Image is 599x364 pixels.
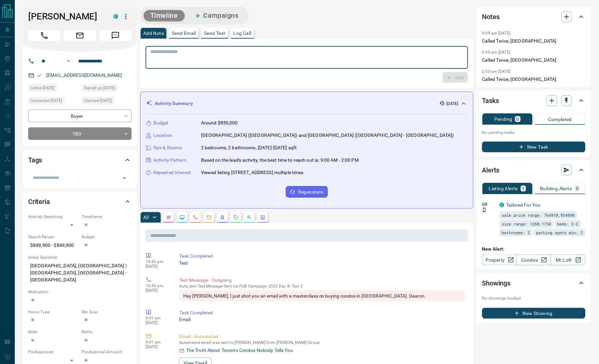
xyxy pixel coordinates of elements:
p: Log Call [234,31,251,36]
p: New Alert: [482,246,586,253]
h1: [PERSON_NAME] [28,11,103,22]
p: Completed [548,117,572,122]
p: [DATE] [146,345,169,350]
p: $849,900 - $849,900 [28,240,78,251]
span: Call [28,30,60,41]
p: [DATE] [146,264,169,269]
p: No pending tasks [482,127,586,138]
p: 2:03 pm [DATE] [482,69,511,74]
div: condos.ca [500,203,504,207]
p: [GEOGRAPHIC_DATA], [GEOGRAPHIC_DATA] | [GEOGRAPHIC_DATA], [GEOGRAPHIC_DATA] - [GEOGRAPHIC_DATA] [28,260,132,285]
p: Called Twice, [GEOGRAPHIC_DATA] [482,57,586,64]
div: TBD [28,127,132,140]
p: Text Message Sent via FUB Campaign 2025 Day 8: Text 2 [179,284,465,289]
h2: Notes [482,11,500,22]
a: Tailored For You [506,202,541,208]
p: 0 [576,186,579,191]
div: Buyer [28,110,132,122]
p: Min Size: [82,309,132,315]
svg: Push Notification Only [482,208,487,212]
div: Sat Sep 06 2025 [82,84,132,94]
span: Contacted [DATE] [31,97,62,104]
div: Tue Oct 07 2025 [28,97,78,106]
span: auto_text [179,284,197,289]
p: 9:09 am [DATE] [482,31,511,36]
p: Add Note [143,31,164,36]
p: Pre-Approved: [28,349,78,355]
svg: Listing Alerts [220,215,225,220]
p: 10:43 am [146,259,169,264]
svg: Email Verified [37,73,42,78]
div: condos.ca [113,14,118,19]
p: 9:30 am [DATE] [482,50,511,55]
p: Home Type: [28,309,78,315]
p: Around $850,000 [201,119,238,126]
p: Email - Automated [179,333,465,341]
p: Called Twice, [GEOGRAPHIC_DATA] [482,76,586,83]
p: Beds: [28,329,78,335]
p: Activity Summary [155,100,193,107]
h2: Tasks [482,95,499,106]
a: Condos [516,255,551,265]
p: 0 [516,117,519,121]
p: 10:43 am [146,283,169,288]
span: sale price range: 764910,934890 [502,212,575,218]
p: 9:41 am [146,316,169,321]
p: Budget: [82,234,132,240]
p: Based on the lead's activity, the best time to reach out is: 9:00 AM - 2:00 PM [201,157,359,164]
div: Activity Summary[DATE] [146,97,468,110]
p: [DATE] [146,288,169,293]
p: The Truth About Toronto Condos Nobody Tells You [186,347,293,354]
p: Task Completed [179,253,465,260]
p: Activity Pattern [153,157,186,164]
p: Send Text [204,31,226,36]
div: Notes [482,9,586,25]
p: Pre-Approval Amount: [82,349,132,355]
p: [DATE] [146,321,169,325]
div: Tasks [482,93,586,109]
a: Property [482,255,517,265]
p: Pending [494,117,512,121]
a: Mr.Loft [551,255,586,265]
div: Tue Oct 07 2025 [82,97,132,106]
p: Viewed listing [STREET_ADDRESS] multiple times [201,169,304,176]
svg: Requests [233,215,239,220]
p: Building Alerts [540,186,572,191]
svg: Lead Browsing Activity [180,215,185,220]
p: Automated email was sent to [PERSON_NAME] from [PERSON_NAME] Group [179,341,465,345]
h2: Alerts [482,165,500,175]
p: No showings booked [482,295,586,301]
span: Email [64,30,96,41]
button: Timeline [144,10,185,21]
p: Size & Rooms [153,144,182,151]
p: 2 bedrooms, 2 bathrooms, [DATE]-[DATE] sqft [201,144,297,151]
div: Tags [28,152,132,168]
p: Timeframe: [82,214,132,220]
p: 9:41 am [146,340,169,345]
button: Campaigns [187,10,245,21]
div: Criteria [28,194,132,210]
button: Open [120,173,129,183]
button: New Showing [482,308,586,319]
span: Signed up [DATE] [84,85,115,91]
p: Text [179,260,465,267]
span: Message [99,30,132,41]
svg: Emails [206,215,212,220]
p: Location [153,132,172,139]
p: Motivation: [28,289,132,295]
p: Email [179,316,465,323]
p: Areas Searched: [28,254,132,260]
p: Search Range: [28,234,78,240]
span: Active [DATE] [31,85,54,91]
svg: Opportunities [247,215,252,220]
h2: Criteria [28,196,50,207]
div: Alerts [482,162,586,178]
p: Task Completed [179,309,465,316]
h2: Showings [482,278,511,289]
p: Off [482,202,496,208]
p: [DATE] [446,101,458,107]
p: Budget [153,119,169,126]
p: Called Twice, [GEOGRAPHIC_DATA] [482,38,586,45]
div: Showings [482,275,586,291]
p: 1 [522,186,525,191]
